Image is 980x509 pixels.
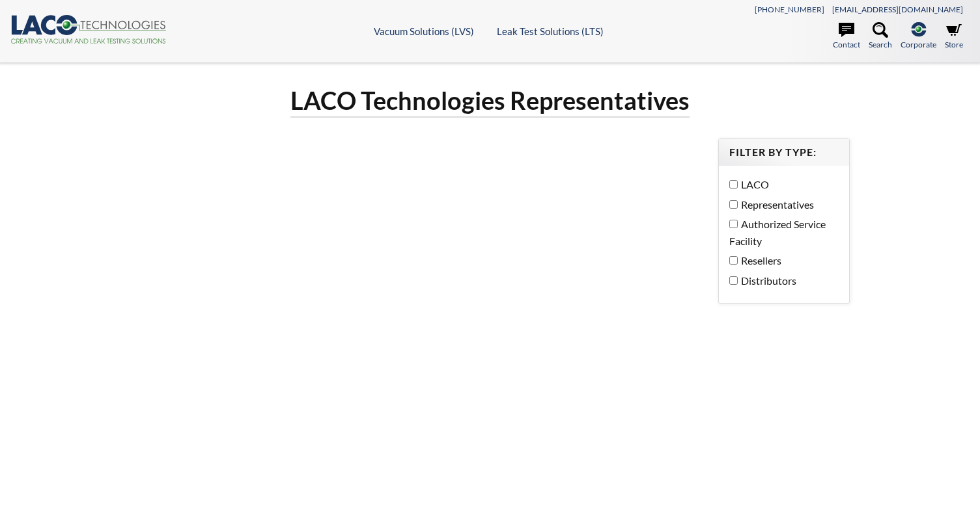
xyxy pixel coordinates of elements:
[497,25,604,37] a: Leak Test Solutions (LTS)
[729,256,738,265] input: Resellers
[729,176,832,193] label: LACO
[290,85,690,118] h1: LACO Technologies Representatives
[869,22,892,51] a: Search
[729,252,832,269] label: Resellers
[729,146,839,159] h4: Filter by Type:
[901,38,936,51] span: Corporate
[374,25,474,37] a: Vacuum Solutions (LVS)
[832,5,963,14] a: [EMAIL_ADDRESS][DOMAIN_NAME]
[729,276,738,285] input: Distributors
[755,5,824,14] a: [PHONE_NUMBER]
[729,220,738,228] input: Authorized Service Facility
[945,22,963,51] a: Store
[729,272,832,289] label: Distributors
[833,22,860,51] a: Contact
[729,196,832,213] label: Representatives
[729,216,832,249] label: Authorized Service Facility
[729,200,738,209] input: Representatives
[729,180,738,189] input: LACO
